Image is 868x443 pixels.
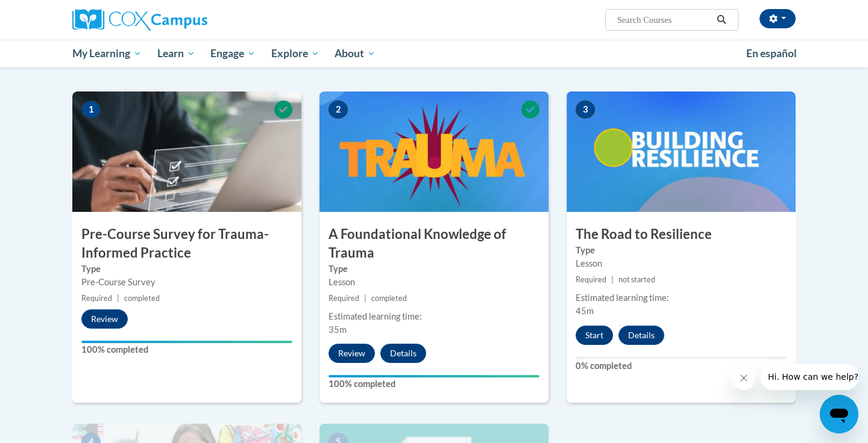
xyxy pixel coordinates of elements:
div: Estimated learning time: [329,310,539,323]
span: | [364,294,366,303]
div: Lesson [329,276,539,289]
label: Type [81,262,292,276]
button: Start [576,326,613,345]
span: | [117,294,119,303]
h3: The Road to Resilience [567,225,796,244]
span: not started [618,275,655,284]
label: Type [329,262,539,276]
button: Review [329,344,375,363]
button: Search [712,13,731,27]
span: My Learning [72,46,142,61]
span: Required [576,275,606,284]
a: Engage [203,40,263,67]
button: Account Settings [759,9,796,28]
h3: A Foundational Knowledge of Trauma [319,225,549,262]
a: En español [738,41,805,66]
span: 3 [576,101,595,119]
div: Pre-Course Survey [81,276,292,289]
button: Details [380,344,426,363]
span: 45m [576,306,594,316]
span: Learn [157,46,195,61]
img: Cox Campus [72,9,207,31]
button: Details [618,326,664,345]
label: 100% completed [329,377,539,391]
span: En español [746,47,797,60]
span: Engage [210,46,256,61]
span: About [335,46,376,61]
div: Estimated learning time: [576,291,787,305]
div: Lesson [576,257,787,270]
div: Your progress [81,341,292,343]
h3: Pre-Course Survey for Trauma-Informed Practice [72,225,301,262]
span: Explore [271,46,319,61]
span: Required [81,294,112,303]
img: Course Image [72,91,301,212]
span: | [611,275,614,284]
img: Course Image [319,91,549,212]
iframe: Button to launch messaging window [820,395,858,433]
span: Required [329,294,359,303]
a: My Learning [64,40,149,67]
span: completed [371,294,407,303]
span: 2 [329,101,348,119]
label: 100% completed [81,343,292,356]
label: Type [576,244,787,257]
span: completed [124,294,160,303]
a: Explore [263,40,327,67]
a: Learn [149,40,203,67]
button: Review [81,309,128,329]
input: Search Courses [616,13,712,27]
label: 0% completed [576,359,787,373]
div: Main menu [54,40,814,67]
img: Course Image [567,91,796,212]
span: 35m [329,324,347,335]
span: 1 [81,101,101,119]
a: About [327,40,384,67]
iframe: Close message [732,366,756,390]
a: Cox Campus [72,9,301,31]
iframe: Message from company [761,364,858,390]
div: Your progress [329,375,539,377]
